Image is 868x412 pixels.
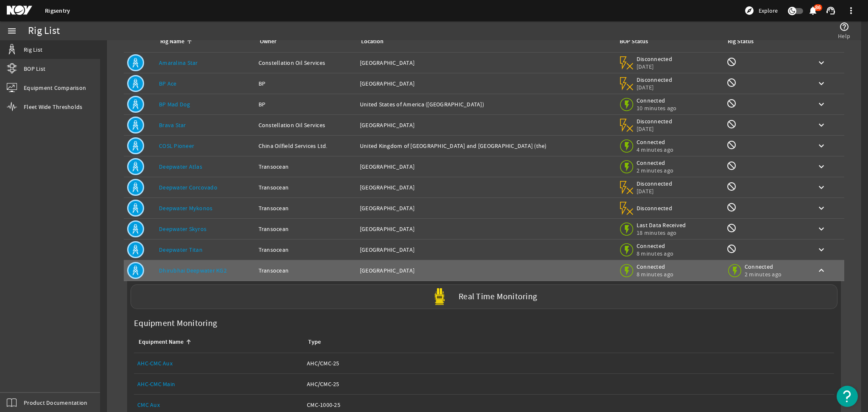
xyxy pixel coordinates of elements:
[160,37,184,46] div: Rig Name
[816,141,826,151] mat-icon: keyboard_arrow_down
[159,37,248,46] div: Rig Name
[159,184,217,191] a: Deepwater Corcovado
[745,270,782,278] span: 2 minutes ago
[259,204,353,212] div: Transocean
[726,98,737,109] mat-icon: Rig Monitoring not available for this rig
[826,6,836,16] mat-icon: support_agent
[137,337,297,347] div: Equipment Name
[259,79,353,88] div: BP
[726,202,737,212] mat-icon: Rig Monitoring not available for this rig
[159,225,206,233] a: Deepwater Skyros
[816,78,826,89] mat-icon: keyboard_arrow_down
[637,55,673,63] span: Disconnected
[137,380,175,388] a: AHC-CMC Main
[637,117,673,125] span: Disconnected
[307,401,831,409] div: CMC-1000-25
[637,138,673,146] span: Connected
[620,37,648,46] div: BOP Status
[159,163,202,170] a: Deepwater Atlas
[816,224,826,234] mat-icon: keyboard_arrow_down
[759,6,778,15] span: Explore
[259,58,353,67] div: Constellation Oil Services
[308,337,321,347] div: Type
[841,0,861,21] button: more_vert
[726,244,737,254] mat-icon: Rig Monitoring not available for this rig
[137,353,300,373] a: AHC-CMC Aux
[139,337,184,347] div: Equipment Name
[24,103,82,111] span: Fleet Wide Thresholds
[637,97,677,104] span: Connected
[159,142,194,150] a: COSL Pioneer
[637,76,673,84] span: Disconnected
[159,246,203,253] a: Deepwater Titan
[259,37,350,46] div: Owner
[637,159,673,167] span: Connected
[839,22,849,32] mat-icon: help_outline
[159,80,177,87] a: BP Ace
[137,359,172,367] a: AHC-CMC Aux
[360,142,612,150] div: United Kingdom of [GEOGRAPHIC_DATA] and [GEOGRAPHIC_DATA] (the)
[637,242,673,250] span: Connected
[24,84,86,92] span: Equipment Comparison
[726,223,737,233] mat-icon: Rig Monitoring not available for this rig
[260,37,276,46] div: Owner
[24,45,42,54] span: Rig List
[816,265,826,276] mat-icon: keyboard_arrow_up
[24,64,45,73] span: BOP List
[360,266,612,275] div: [GEOGRAPHIC_DATA]
[726,161,737,171] mat-icon: Rig Monitoring not available for this rig
[259,245,353,254] div: Transocean
[816,161,826,172] mat-icon: keyboard_arrow_down
[7,26,17,36] mat-icon: menu
[637,167,673,174] span: 2 minutes ago
[259,121,353,129] div: Constellation Oil Services
[28,27,60,35] div: Rig List
[816,58,826,68] mat-icon: keyboard_arrow_down
[637,229,686,237] span: 18 minutes ago
[741,4,781,17] button: Explore
[307,374,831,394] a: AHC/CMC-25
[637,180,673,187] span: Disconnected
[259,142,353,150] div: China Oilfield Services Ltd.
[637,125,673,133] span: [DATE]
[816,182,826,192] mat-icon: keyboard_arrow_down
[726,57,737,67] mat-icon: Rig Monitoring not available for this rig
[637,187,673,195] span: [DATE]
[360,162,612,171] div: [GEOGRAPHIC_DATA]
[728,37,754,46] div: Rig Status
[360,58,612,67] div: [GEOGRAPHIC_DATA]
[307,353,831,373] a: AHC/CMC-25
[159,121,186,129] a: Brava Star
[637,270,673,278] span: 8 minutes ago
[360,183,612,192] div: [GEOGRAPHIC_DATA]
[259,266,353,275] div: Transocean
[159,59,198,67] a: Amaralina Star
[637,221,686,229] span: Last Data Received
[745,263,782,270] span: Connected
[816,245,826,255] mat-icon: keyboard_arrow_down
[45,7,70,15] a: Rigsentry
[726,181,737,192] mat-icon: Rig Monitoring not available for this rig
[137,374,300,394] a: AHC-CMC Main
[459,292,537,301] label: Real Time Monitoring
[431,288,448,305] img: Yellowpod.svg
[816,120,826,130] mat-icon: keyboard_arrow_down
[137,401,160,409] a: CMC Aux
[259,183,353,192] div: Transocean
[159,204,212,212] a: Deepwater Mykonos
[637,84,673,91] span: [DATE]
[744,6,754,16] mat-icon: explore
[360,37,608,46] div: Location
[816,203,826,213] mat-icon: keyboard_arrow_down
[726,140,737,150] mat-icon: Rig Monitoring not available for this rig
[637,104,677,112] span: 10 minutes ago
[259,225,353,233] div: Transocean
[131,316,220,331] label: Equipment Monitoring
[816,99,826,109] mat-icon: keyboard_arrow_down
[837,386,858,407] button: Open Resource Center
[808,6,818,16] mat-icon: notifications
[637,204,673,212] span: Disconnected
[360,204,612,212] div: [GEOGRAPHIC_DATA]
[637,146,673,153] span: 4 minutes ago
[259,162,353,171] div: Transocean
